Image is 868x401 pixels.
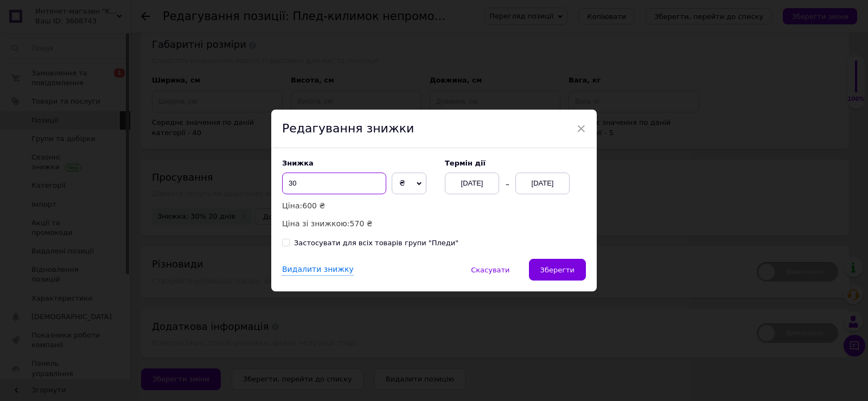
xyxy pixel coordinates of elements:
[11,48,245,59] p: Щільність: 180 г/м2
[282,159,314,167] span: Знижка
[282,200,434,212] p: Ціна:
[11,11,245,22] p: Матеріал: поліестер
[282,218,434,230] p: Ціна зі знижкою:
[471,266,509,274] span: Скасувати
[11,11,245,22] p: Материал: полиэстер
[294,238,458,248] div: Застосувати для всіх товарів групи "Пледи"
[302,201,325,210] span: 600 ₴
[11,11,245,59] body: Редактор, F33F4040-8542-4685-A9F5-F814083FFD69
[11,11,245,59] body: Редактор, 1D6FC362-E060-4C75-AF74-37EC8B0C224B
[282,173,386,194] input: 0
[11,29,245,41] p: Размер: 120 х 138 см
[445,173,499,194] div: [DATE]
[11,29,245,41] p: Розмір: 120 х 138 см
[445,159,586,167] label: Термін дії
[399,179,405,187] span: ₴
[350,219,373,228] span: 570 ₴
[459,259,521,281] button: Скасувати
[282,122,414,135] span: Редагування знижки
[529,259,586,281] button: Зберегти
[576,119,586,138] span: ×
[282,264,354,276] div: Видалити знижку
[515,173,570,194] div: [DATE]
[11,48,245,59] p: Плотность: 180 г/м2
[540,266,575,274] span: Зберегти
